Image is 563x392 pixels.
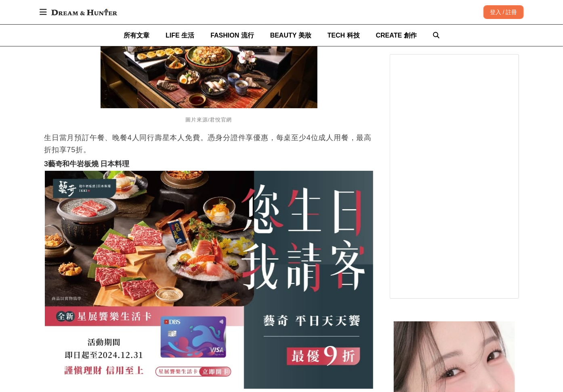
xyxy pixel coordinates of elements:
[166,25,194,46] a: LIFE 生活
[166,32,194,39] span: LIFE 生活
[45,171,373,389] img: 壽星優惠懶人包！台北壽星慶祝生日訂起來，當日免費＆當月優惠一次看！
[328,32,360,39] span: TECH 科技
[376,32,417,39] span: CREATE 創作
[186,117,232,123] span: 圖片來源/君悅官網
[210,25,254,46] a: FASHION 流行
[483,5,524,19] div: 登入 / 註冊
[124,32,149,39] span: 所有文章
[210,32,254,39] span: FASHION 流行
[376,25,417,46] a: CREATE 創作
[44,132,374,156] p: 生日當月預訂午餐、晚餐4人同行壽星本人免費。憑身分證件享優惠，每桌至少4位成人用餐，最高折扣享75折。
[270,32,311,39] span: BEAUTY 美妝
[270,25,311,46] a: BEAUTY 美妝
[47,5,121,19] img: Dream & Hunter
[328,25,360,46] a: TECH 科技
[124,25,149,46] a: 所有文章
[44,160,129,168] strong: 3藝奇和牛岩板燒 日本料理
